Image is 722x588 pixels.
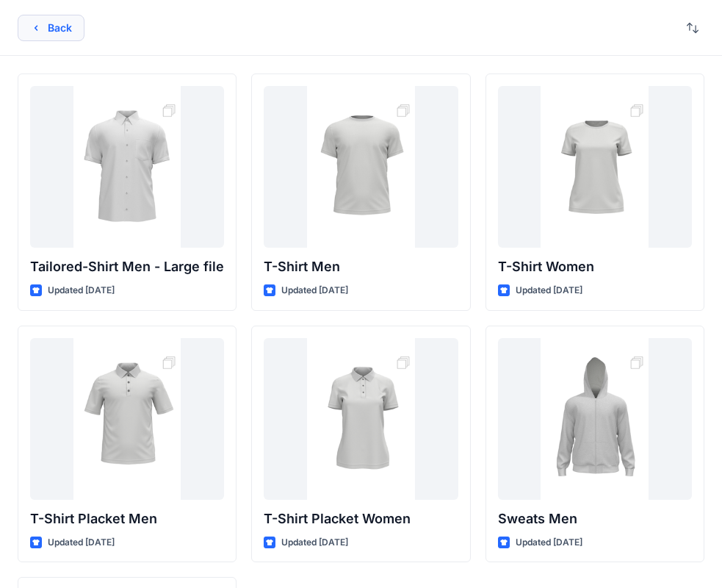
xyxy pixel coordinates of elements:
[48,535,115,551] p: Updated [DATE]
[498,509,692,529] p: Sweats Men
[516,283,582,298] p: Updated [DATE]
[264,86,458,248] a: T-Shirt Men
[498,338,692,500] a: Sweats Men
[30,86,224,248] a: Tailored-Shirt Men - Large file
[264,338,458,500] a: T-Shirt Placket Women
[30,338,224,500] a: T-Shirt Placket Men
[30,257,224,277] p: Tailored-Shirt Men - Large file
[498,257,692,277] p: T-Shirt Women
[498,86,692,248] a: T-Shirt Women
[281,535,348,551] p: Updated [DATE]
[264,257,458,277] p: T-Shirt Men
[30,509,224,529] p: T-Shirt Placket Men
[48,283,115,298] p: Updated [DATE]
[516,535,582,551] p: Updated [DATE]
[18,15,84,41] button: Back
[281,283,348,298] p: Updated [DATE]
[264,509,458,529] p: T-Shirt Placket Women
